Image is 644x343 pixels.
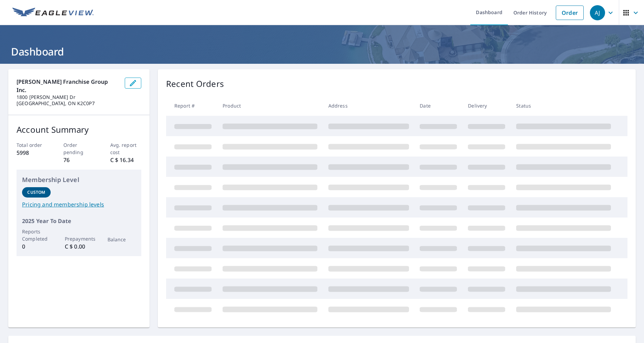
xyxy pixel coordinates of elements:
a: Pricing and membership levels [22,200,136,209]
h1: Dashboard [8,44,636,59]
p: Custom [27,189,45,195]
p: Order pending [63,141,95,156]
p: C $ 0.00 [65,242,93,251]
p: [PERSON_NAME] Franchise Group Inc. [17,78,119,94]
th: Delivery [462,95,511,116]
a: Order [556,6,584,20]
p: 2025 Year To Date [22,217,136,225]
div: AJ [590,5,605,20]
p: 1800 [PERSON_NAME] Dr [17,94,119,100]
p: Reports Completed [22,228,51,242]
p: Total order [17,141,48,149]
th: Product [217,95,323,116]
th: Date [414,95,462,116]
p: Balance [108,236,136,243]
th: Status [511,95,616,116]
p: [GEOGRAPHIC_DATA], ON K2C0P7 [17,100,119,107]
p: Prepayments [65,235,93,242]
p: 0 [22,242,51,251]
p: C $ 16.34 [110,156,142,164]
p: Account Summary [17,123,141,136]
p: Recent Orders [166,78,224,90]
th: Address [323,95,415,116]
p: 76 [63,156,95,164]
p: Avg. report cost [110,141,142,156]
th: Report # [166,95,217,116]
img: EV Logo [12,8,94,18]
p: 5998 [17,149,48,157]
p: Membership Level [22,175,136,184]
